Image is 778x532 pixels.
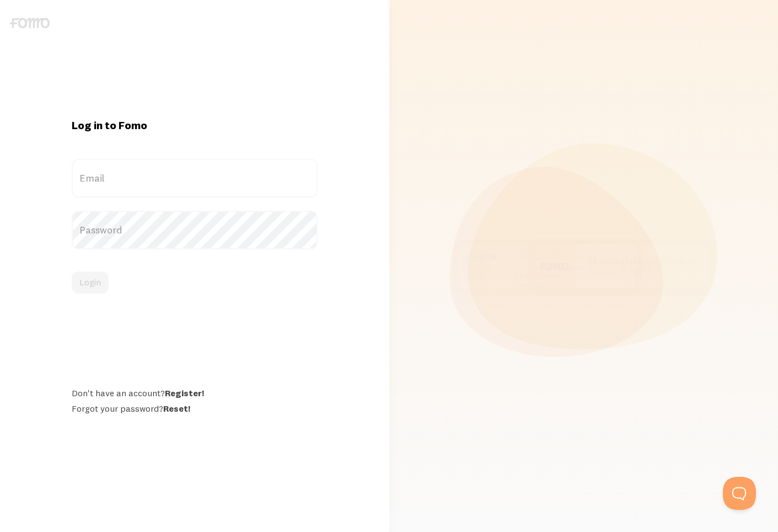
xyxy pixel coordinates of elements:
[587,257,697,275] p: joined Fomo in the last 24 hours
[587,256,642,267] b: 22 marketers
[72,118,318,132] h1: Log in to Fomo
[723,477,756,510] iframe: Help Scout Beacon - Open
[165,387,204,398] a: Register!
[72,159,318,198] label: Email
[10,18,50,28] img: fomo-logo-gray-b99e0e8ada9f9040e2984d0d95b3b12da0074ffd48d1e5cb62ac37fc77b0b268.svg
[163,403,190,414] a: Reset!
[532,244,576,288] img: User avatar
[72,387,318,398] div: Don't have an account?
[72,211,318,249] label: Password
[72,403,318,414] div: Forgot your password?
